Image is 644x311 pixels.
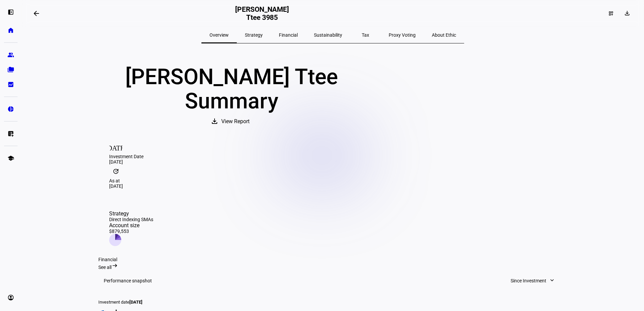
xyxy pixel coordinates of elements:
eth-mat-symbol: group [7,51,14,58]
span: About Ethic [432,33,456,37]
mat-icon: dashboard_customize [608,11,614,16]
eth-mat-symbol: list_alt_add [7,130,14,137]
span: Strategy [245,33,263,37]
div: As at [109,178,556,183]
span: Sustainability [314,33,342,37]
div: $879,553 [109,229,153,234]
a: home [4,24,18,37]
span: Financial [279,33,298,37]
eth-mat-symbol: left_panel_open [7,9,14,15]
div: [PERSON_NAME] Ttee Summary [98,65,364,113]
span: Tax [362,33,369,37]
span: Since Investment [511,274,546,287]
eth-mat-symbol: account_circle [7,294,14,301]
span: View Report [221,113,250,130]
a: folder_copy [4,63,18,76]
div: [DATE] [109,159,556,165]
mat-icon: arrow_right_alt [111,262,118,269]
span: Overview [210,33,229,37]
div: Investment Date [109,154,556,159]
eth-mat-symbol: folder_copy [7,66,14,73]
button: View Report [204,113,259,130]
mat-icon: update [109,165,123,178]
div: Investment date [98,300,307,305]
mat-icon: arrow_backwards [32,9,40,18]
a: pie_chart [4,102,18,116]
eth-mat-symbol: pie_chart [7,106,14,112]
mat-icon: [DATE] [109,140,123,154]
mat-icon: download [211,117,219,125]
a: group [4,48,18,62]
eth-mat-symbol: bid_landscape [7,81,14,88]
mat-icon: expand_more [549,277,555,284]
span: Proxy Voting [389,33,416,37]
div: Account size [109,222,153,229]
span: [DATE] [129,300,142,305]
button: Since Investment [504,274,562,287]
div: Financial [98,257,567,262]
eth-mat-symbol: home [7,27,14,34]
span: See all [98,265,111,270]
h3: Performance snapshot [104,278,152,283]
eth-mat-symbol: school [7,155,14,162]
div: Direct Indexing SMAs [109,217,153,222]
mat-icon: download [624,10,631,16]
div: [DATE] [109,183,556,189]
a: bid_landscape [4,78,18,91]
h2: [PERSON_NAME] Ttee 3985 [232,5,292,22]
div: Strategy [109,210,153,217]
